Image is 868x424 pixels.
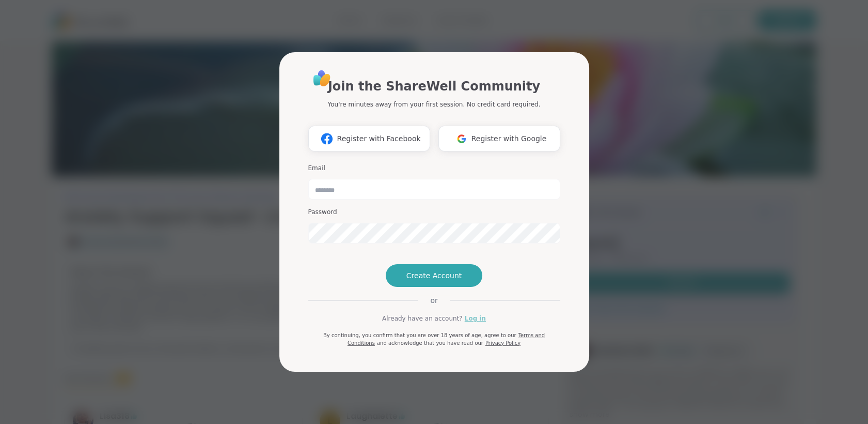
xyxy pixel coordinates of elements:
span: Register with Google [471,133,547,144]
span: Create Account [406,270,462,281]
img: ShareWell Logo [310,67,334,90]
a: Log in [465,314,486,323]
a: Privacy Policy [485,340,520,346]
img: ShareWell Logomark [452,129,471,148]
a: Terms and Conditions [348,332,545,346]
h1: Join the ShareWell Community [328,77,540,96]
span: or [418,295,450,306]
span: Already have an account? [382,314,463,323]
button: Register with Facebook [308,126,430,152]
h3: Email [308,164,560,173]
h3: Password [308,208,560,217]
button: Register with Google [438,126,560,152]
span: Register with Facebook [337,133,420,144]
span: By continuing, you confirm that you are over 18 years of age, agree to our [323,332,516,338]
span: and acknowledge that you have read our [377,340,483,346]
img: ShareWell Logomark [317,129,337,148]
p: You're minutes away from your first session. No credit card required. [328,100,541,109]
button: Create Account [386,264,483,287]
